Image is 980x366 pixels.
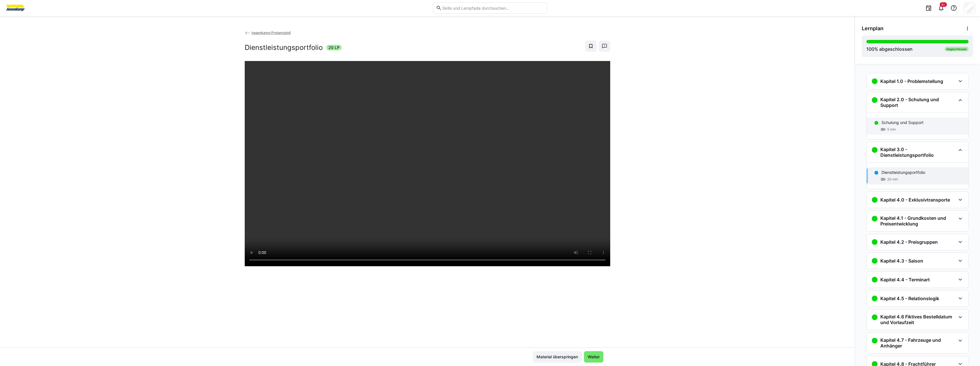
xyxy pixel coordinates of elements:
h3: Kapitel 3.0 - Dienstleistungsportfolio [880,147,956,158]
span: 9+ [941,3,945,6]
p: Dienstleistungsportfolio [881,170,925,175]
h3: Kapitel 4.5 - Relationslogik [880,296,939,301]
input: Skills und Lernpfade durchsuchen… [442,5,544,11]
span: Material überspringen [536,354,579,360]
button: Material überspringen [533,351,582,363]
h3: Kapitel 4.4 - Terminart [880,277,930,282]
h3: Kapitel 4.7 - Fahrzeuge und Anhänger [880,337,956,349]
span: Weiter [587,354,601,360]
div: % abgeschlossen [866,46,913,52]
button: Weiter [584,351,603,363]
h3: Kapitel 4.3 - Saison [880,258,923,264]
span: Lernplan [862,25,883,32]
h3: Kapitel 4.0 - Exklusivtransporte [880,197,950,203]
h3: Kapitel 4.1 - Grundkosten und Preisentwicklung [880,215,956,227]
span: 100 [866,46,874,52]
a: hasenkamp Preismodell [245,30,291,35]
div: Abgeschlossen [945,47,969,51]
span: 20 min [887,177,898,182]
h2: Dienstleistungsportfolio [245,43,323,52]
span: 5 min [887,127,896,132]
span: hasenkamp Preismodell [252,30,291,35]
h3: Kapitel 1.0 - Problemstellung [880,78,943,84]
h3: Kapitel 4.6 Fiktives Bestelldatum und Vorlaufzeit [880,314,956,325]
h3: Kapitel 2.0 - Schulung und Support [880,97,956,108]
p: Schulung und Support [881,120,923,125]
h3: Kapitel 4.2 - Preisgruppen [880,239,938,245]
span: 20 LP [328,45,340,50]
